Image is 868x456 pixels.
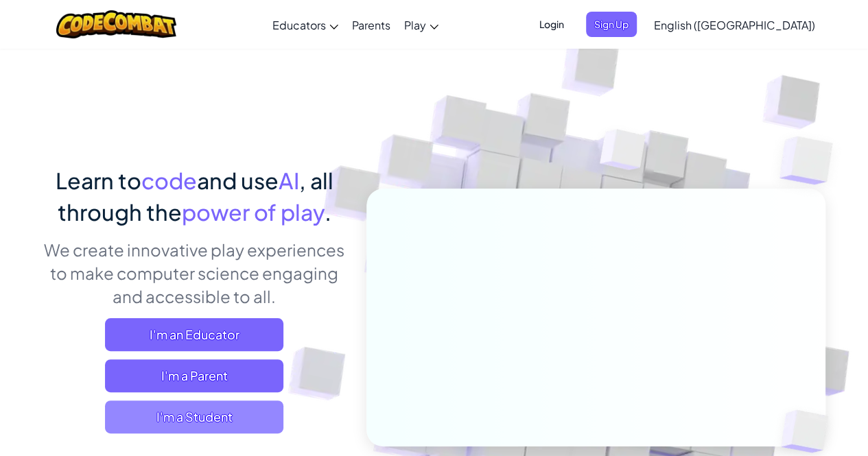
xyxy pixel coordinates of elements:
a: English ([GEOGRAPHIC_DATA]) [647,6,822,43]
button: Login [531,12,572,37]
span: . [325,198,331,226]
p: We create innovative play experiences to make computer science engaging and accessible to all. [43,238,346,308]
span: AI [279,167,299,194]
span: code [141,167,197,194]
span: power of play [182,198,325,226]
img: Overlap cubes [574,102,672,204]
a: I'm an Educator [105,318,283,351]
span: and use [197,167,279,194]
span: Learn to [56,167,141,194]
a: Play [397,6,445,43]
a: Parents [345,6,397,43]
a: I'm a Parent [105,359,283,392]
button: Sign Up [586,12,637,37]
span: Play [404,18,426,32]
img: CodeCombat logo [56,10,176,38]
span: Educators [272,18,326,32]
a: Educators [266,6,345,43]
span: English ([GEOGRAPHIC_DATA]) [654,18,815,32]
button: I'm a Student [105,400,283,433]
